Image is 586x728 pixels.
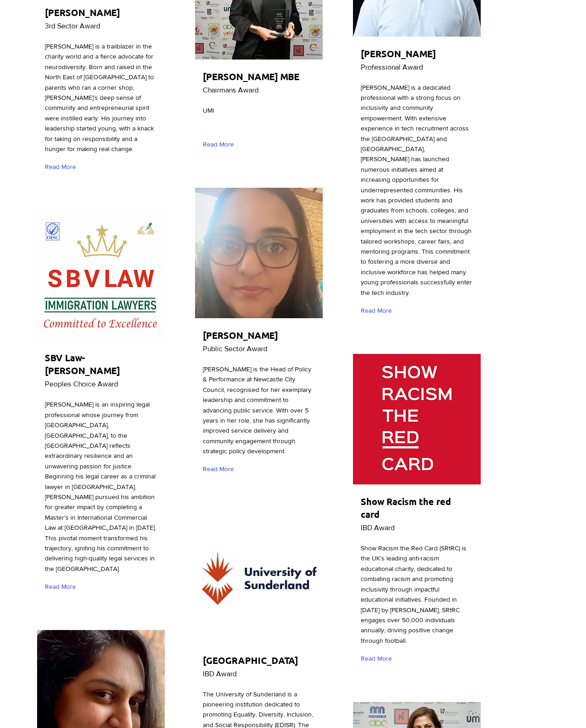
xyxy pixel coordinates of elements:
span: [PERSON_NAME] [203,329,278,341]
span: 3rd Sector Award [45,22,100,30]
span: [PERSON_NAME] is a dedicated professional with a strong focus on inclusivity and community empowe... [361,84,472,296]
span: Read More [361,306,392,315]
span: Read More [45,582,76,592]
span: [GEOGRAPHIC_DATA] [203,654,298,666]
a: Read More [45,159,80,175]
img: SBV Law- Bhavesh Vasa [37,210,165,341]
span: SBV Law- [PERSON_NAME] [45,352,120,376]
a: Read More [203,462,238,478]
span: [PERSON_NAME] is the Head of Policy & Performance at Newcastle City Council, recognised for her e... [203,365,311,455]
a: Read More [203,136,238,152]
span: Show Racism the Red Card (SRtRC) is the UK’s leading anti-racism educational charity, dedicated t... [361,544,467,644]
span: Professional Award [361,63,423,71]
span: Read More [203,465,234,474]
span: Show Racism the red card [361,495,451,520]
img: Show Racism the red card [353,354,481,484]
span: Chairmans Award [203,86,259,94]
span: [PERSON_NAME] [361,48,436,60]
span: [PERSON_NAME] MBE [203,71,299,82]
span: [PERSON_NAME] is an inspiring legal professional whose journey from [GEOGRAPHIC_DATA], [GEOGRAPHI... [45,401,156,572]
span: IBD Award [203,670,237,678]
a: Read More [45,579,80,595]
span: [PERSON_NAME] [45,6,120,18]
img: Sajda Nawaz-Bhatti [195,188,323,318]
span: Read More [45,163,76,172]
span: Peoples Choice Award [45,380,118,388]
span: Read More [203,140,234,149]
a: Read More [361,303,396,319]
span: [PERSON_NAME] is a trailblazer in the charity world and a fierce advocate for neurodiversity. Bor... [45,43,154,152]
span: Read More [361,654,392,663]
img: Sunderland University [195,513,323,643]
span: IBD Award [361,524,395,532]
a: Read More [361,651,396,667]
span: UMI [203,107,214,114]
span: Public Sector Award [203,345,267,353]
